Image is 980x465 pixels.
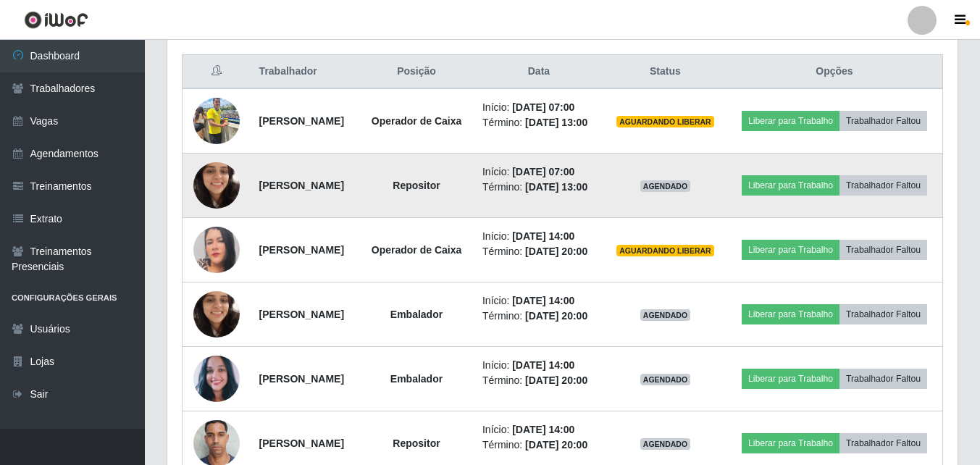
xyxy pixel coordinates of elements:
[372,244,462,256] strong: Operador de Caixa
[390,373,443,385] strong: Embalador
[640,374,691,385] span: AGENDADO
[742,304,839,324] button: Liberar para Trabalho
[839,240,927,260] button: Trabalhador Faltou
[512,230,574,242] time: [DATE] 14:00
[482,358,595,373] li: Início:
[193,353,240,406] img: 1757518630972.jpeg
[259,244,344,256] strong: [PERSON_NAME]
[525,117,587,128] time: [DATE] 13:00
[525,246,587,257] time: [DATE] 20:00
[742,175,839,196] button: Liberar para Trabalho
[742,240,839,260] button: Liberar para Trabalho
[193,90,240,151] img: 1748380759498.jpeg
[482,244,595,259] li: Término:
[259,373,344,385] strong: [PERSON_NAME]
[24,11,88,29] img: CoreUI Logo
[193,222,240,277] img: 1756160133718.jpeg
[390,309,443,320] strong: Embalador
[839,369,927,389] button: Trabalhador Faltou
[839,111,927,131] button: Trabalhador Faltou
[839,175,927,196] button: Trabalhador Faltou
[474,55,604,89] th: Data
[482,180,595,195] li: Término:
[259,180,344,191] strong: [PERSON_NAME]
[616,116,714,127] span: AGUARDANDO LIBERAR
[512,295,574,306] time: [DATE] 14:00
[193,273,240,356] img: 1756152680627.jpeg
[742,111,839,131] button: Liberar para Trabalho
[259,309,344,320] strong: [PERSON_NAME]
[839,304,927,324] button: Trabalhador Faltou
[839,433,927,453] button: Trabalhador Faltou
[512,101,574,113] time: [DATE] 07:00
[359,55,474,89] th: Posição
[742,369,839,389] button: Liberar para Trabalho
[193,144,240,227] img: 1756152680627.jpeg
[259,437,344,449] strong: [PERSON_NAME]
[525,439,587,451] time: [DATE] 20:00
[482,115,595,130] li: Término:
[393,437,440,449] strong: Repositor
[482,422,595,437] li: Início:
[482,437,595,453] li: Término:
[251,55,359,89] th: Trabalhador
[604,55,726,89] th: Status
[640,438,691,450] span: AGENDADO
[525,181,587,193] time: [DATE] 13:00
[259,115,344,127] strong: [PERSON_NAME]
[482,164,595,180] li: Início:
[640,180,691,192] span: AGENDADO
[393,180,440,191] strong: Repositor
[372,115,462,127] strong: Operador de Caixa
[512,359,574,371] time: [DATE] 14:00
[640,309,691,321] span: AGENDADO
[482,309,595,324] li: Término:
[525,310,587,322] time: [DATE] 20:00
[512,166,574,177] time: [DATE] 07:00
[512,424,574,435] time: [DATE] 14:00
[742,433,839,453] button: Liberar para Trabalho
[482,293,595,309] li: Início:
[482,229,595,244] li: Início:
[616,245,714,256] span: AGUARDANDO LIBERAR
[726,55,943,89] th: Opções
[482,100,595,115] li: Início:
[525,374,587,386] time: [DATE] 20:00
[482,373,595,388] li: Término:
